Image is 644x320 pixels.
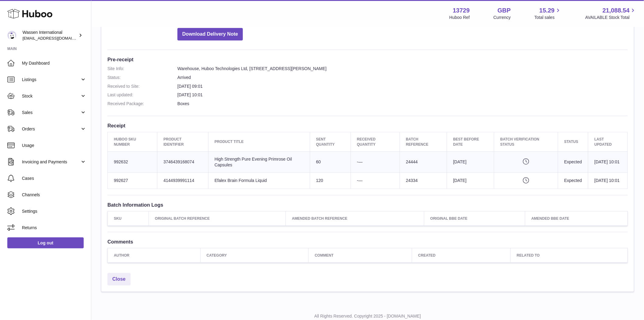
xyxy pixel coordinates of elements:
[107,75,177,80] dt: Status:
[22,93,80,99] span: Stock
[157,132,208,151] th: Product Identifier
[558,132,588,151] th: Status
[157,151,208,172] td: 3746439168074
[310,132,351,151] th: Sent Quantity
[107,201,628,208] h3: Batch Information Logs
[208,151,310,172] td: High Strength Pure Evening Primrose Oil Capsules
[400,132,447,151] th: Batch Reference
[534,15,562,20] span: Total sales
[108,132,157,151] th: Huboo SKU Number
[177,75,628,80] dd: Arrived
[22,126,80,132] span: Orders
[447,151,494,172] td: [DATE]
[108,211,149,226] th: SKU
[309,248,412,263] th: Comment
[23,30,77,41] div: Wassen International
[22,60,86,66] span: My Dashboard
[494,15,511,20] div: Currency
[22,110,80,116] span: Sales
[107,101,177,107] dt: Received Package:
[107,122,628,129] h3: Receipt
[498,6,511,15] strong: GBP
[22,225,86,231] span: Returns
[603,6,630,15] span: 21,088.54
[208,172,310,189] td: Efalex Brain Formula Liquid
[558,172,588,189] td: Expected
[494,132,558,151] th: Batch Verification Status
[107,273,131,286] a: Close
[400,151,447,172] td: 24444
[7,237,84,248] a: Log out
[22,192,86,198] span: Channels
[558,151,588,172] td: Expected
[534,6,562,20] a: 15.29 Total sales
[7,31,16,40] img: internationalsupplychain@wassen.com
[177,66,628,72] dd: Warehouse, Huboo Technologies Ltd, [STREET_ADDRESS][PERSON_NAME]
[588,132,628,151] th: Last updated
[286,211,424,226] th: Amended Batch Reference
[177,101,628,107] dd: Boxes
[107,92,177,98] dt: Last updated:
[208,132,310,151] th: Product title
[351,172,400,189] td: -—
[177,28,243,41] button: Download Delivery Note
[310,172,351,189] td: 120
[200,248,308,263] th: Category
[310,151,351,172] td: 60
[412,248,511,263] th: Created
[585,6,637,20] a: 21,088.54 AVAILABLE Stock Total
[588,151,628,172] td: [DATE] 10:01
[351,132,400,151] th: Received Quantity
[177,84,628,89] dd: [DATE] 09:01
[22,176,86,181] span: Cases
[447,172,494,189] td: [DATE]
[96,313,639,319] p: All Rights Reserved. Copyright 2025 - [DOMAIN_NAME]
[107,56,628,63] h3: Pre-receipt
[107,238,628,245] h3: Comments
[351,151,400,172] td: -—
[23,36,89,41] span: [EMAIL_ADDRESS][DOMAIN_NAME]
[450,15,470,20] div: Huboo Ref
[107,84,177,89] dt: Received to Site:
[149,211,286,226] th: Original Batch Reference
[108,172,157,189] td: 992627
[22,208,86,214] span: Settings
[107,66,177,72] dt: Site Info:
[22,143,86,148] span: Usage
[511,248,628,263] th: Related to
[22,159,80,165] span: Invoicing and Payments
[157,172,208,189] td: 4144939991114
[585,15,637,20] span: AVAILABLE Stock Total
[177,92,628,98] dd: [DATE] 10:01
[108,248,201,263] th: Author
[525,211,628,226] th: Amended BBE Date
[453,6,470,15] strong: 13729
[108,151,157,172] td: 992632
[588,172,628,189] td: [DATE] 10:01
[424,211,525,226] th: Original BBE Date
[447,132,494,151] th: Best Before Date
[539,6,555,15] span: 15.29
[400,172,447,189] td: 24334
[22,77,80,83] span: Listings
